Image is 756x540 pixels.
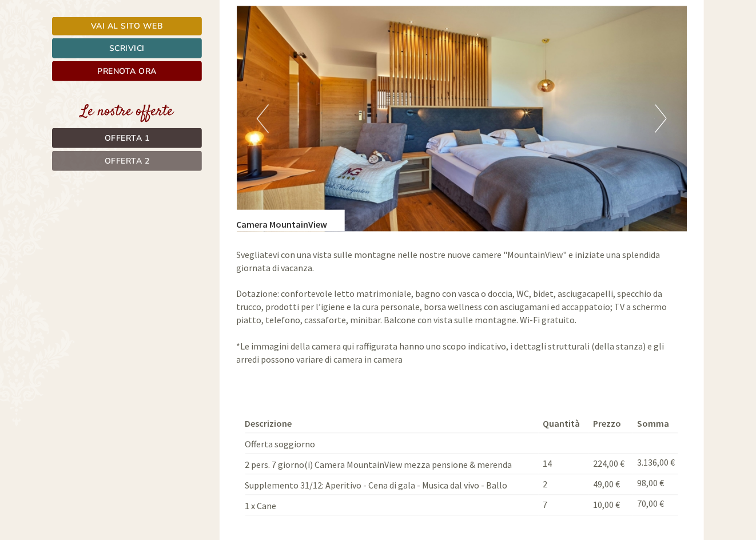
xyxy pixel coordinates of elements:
td: 3.136,00 € [632,454,678,475]
div: Camera MountainView [237,210,345,232]
span: Offerta 2 [105,156,150,166]
a: Vai al sito web [52,17,202,35]
p: Svegliatevi con una vista sulle montagne nelle nostre nuove camere "MountainView" e iniziate una ... [237,249,687,367]
div: Lei [282,33,433,42]
a: Scrivici [52,38,202,58]
td: 7 [539,495,589,515]
td: 70,00 € [632,495,678,515]
td: 98,00 € [632,474,678,495]
th: Quantità [539,415,589,433]
th: Prezzo [588,415,632,433]
div: Le nostre offerte [52,101,202,122]
span: Offerta 1 [105,133,150,144]
a: Prenota ora [52,61,202,81]
td: 1 x Cane [245,495,539,515]
div: Buon giorno, come possiamo aiutarla? [277,31,442,66]
td: 2 pers. 7 giorno(i) Camera MountainView mezza pensione & merenda [245,454,539,475]
td: Supplemento 31/12: Aperitivo - Cena di gala - Musica dal vivo - Ballo [245,474,539,495]
span: 49,00 € [593,479,620,490]
td: 14 [539,454,589,475]
th: Descrizione [245,415,539,433]
button: Next [655,105,667,133]
button: Previous [257,105,269,133]
button: Invia [392,301,451,321]
span: 10,00 € [593,499,620,511]
td: 2 [539,474,589,495]
td: Offerta soggiorno [245,434,539,454]
th: Somma [632,415,678,433]
small: 13:35 [282,55,433,63]
span: 224,00 € [593,458,624,470]
div: martedì [200,9,251,28]
img: image [237,6,687,232]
